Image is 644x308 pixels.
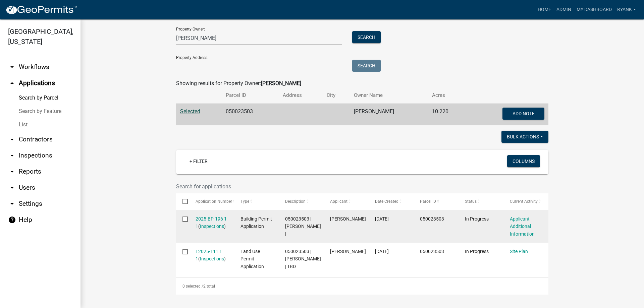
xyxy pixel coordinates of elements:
[240,199,249,204] span: Type
[196,248,228,263] div: ( )
[240,249,264,269] span: Land Use Permit Application
[8,63,16,71] i: arrow_drop_down
[182,284,203,289] span: 0 selected /
[323,87,350,103] th: City
[330,249,366,254] span: Ryan Kolb
[503,193,548,209] datatable-header-cell: Current Activity
[285,249,321,269] span: 050023503 | ISAAC KELASH | TBD
[375,199,398,204] span: Date Created
[234,193,279,209] datatable-header-cell: Type
[428,104,468,126] td: 10.220
[196,216,227,229] a: 2025-BP-196 1 1
[507,155,540,167] button: Columns
[465,216,489,222] span: In Progress
[189,193,234,209] datatable-header-cell: Application Number
[350,87,428,103] th: Owner Name
[176,180,485,193] input: Search for applications
[420,199,436,204] span: Parcel ID
[200,224,224,229] a: Inspections
[465,199,477,204] span: Status
[222,87,279,103] th: Parcel ID
[465,249,489,254] span: In Progress
[8,200,16,208] i: arrow_drop_down
[420,249,444,254] span: 050023503
[352,60,381,72] button: Search
[279,193,324,209] datatable-header-cell: Description
[200,256,224,261] a: Inspections
[510,249,528,254] a: Site Plan
[8,168,16,176] i: arrow_drop_down
[279,87,323,103] th: Address
[352,31,381,43] button: Search
[176,193,189,209] datatable-header-cell: Select
[554,3,574,16] a: Admin
[240,216,272,229] span: Building Permit Application
[285,199,306,204] span: Description
[510,199,538,204] span: Current Activity
[196,199,232,204] span: Application Number
[459,193,503,209] datatable-header-cell: Status
[369,193,414,209] datatable-header-cell: Date Created
[196,215,228,231] div: ( )
[176,79,548,87] div: Showing results for Property Owner:
[8,184,16,192] i: arrow_drop_down
[222,104,279,126] td: 050023503
[574,3,614,16] a: My Dashboard
[330,199,347,204] span: Applicant
[420,216,444,222] span: 050023503
[614,3,639,16] a: RyanK
[502,108,544,120] button: Add Note
[8,216,16,224] i: help
[184,155,213,167] a: + Filter
[324,193,369,209] datatable-header-cell: Applicant
[414,193,459,209] datatable-header-cell: Parcel ID
[428,87,468,103] th: Acres
[8,79,16,87] i: arrow_drop_up
[375,249,389,254] span: 08/08/2025
[285,216,321,237] span: 050023503 | ISAAC KELASH |
[180,108,200,115] a: Selected
[535,3,554,16] a: Home
[501,131,548,143] button: Bulk Actions
[261,80,301,86] strong: [PERSON_NAME]
[510,216,535,237] a: Applicant Additional Information
[176,278,548,295] div: 2 total
[512,111,534,116] span: Add Note
[350,104,428,126] td: [PERSON_NAME]
[196,249,222,262] a: L2025-111 1 1
[330,216,366,222] span: Ryan Kolb
[375,216,389,222] span: 08/08/2025
[8,135,16,143] i: arrow_drop_down
[8,151,16,160] i: arrow_drop_down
